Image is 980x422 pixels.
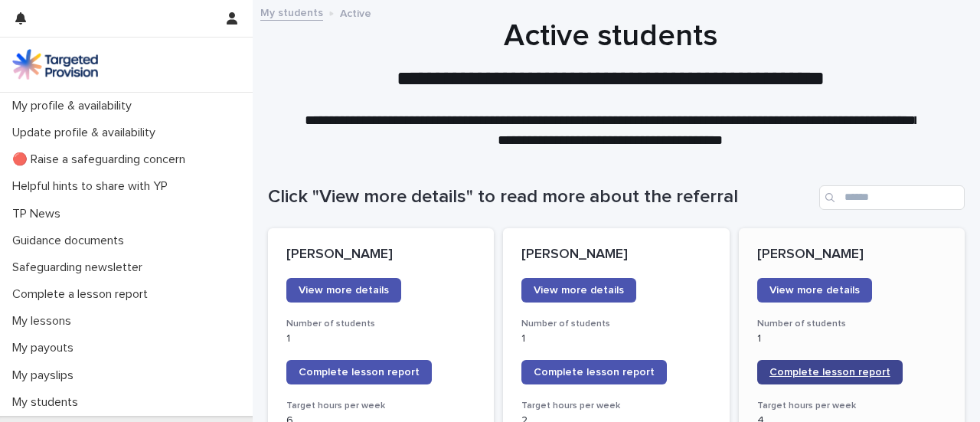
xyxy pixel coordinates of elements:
p: My students [6,395,90,410]
h3: Number of students [521,318,710,330]
p: [PERSON_NAME] [757,247,946,263]
a: View more details [286,278,401,303]
h1: Active students [268,18,953,54]
span: View more details [769,285,860,296]
span: View more details [534,285,624,296]
p: Helpful hints to share with YP [6,179,180,194]
input: Search [819,185,965,210]
span: Complete lesson report [534,367,655,378]
a: Complete lesson report [757,360,903,384]
p: Complete a lesson report [6,287,160,302]
span: Complete lesson report [299,367,420,378]
span: View more details [299,285,389,296]
p: [PERSON_NAME] [286,247,475,263]
h3: Target hours per week [521,400,710,412]
a: View more details [521,278,636,303]
p: [PERSON_NAME] [521,247,710,263]
p: My profile & availability [6,99,144,113]
p: Update profile & availability [6,126,168,140]
a: View more details [757,278,872,303]
a: Complete lesson report [521,360,667,384]
p: 1 [757,332,946,345]
h3: Number of students [286,318,475,330]
a: Complete lesson report [286,360,432,384]
p: Safeguarding newsletter [6,260,155,275]
h3: Number of students [757,318,946,330]
h3: Target hours per week [757,400,946,412]
p: Active [340,4,371,21]
p: My payouts [6,341,86,355]
h3: Target hours per week [286,400,475,412]
p: 1 [521,332,710,345]
img: M5nRWzHhSzIhMunXDL62 [12,49,98,80]
p: My lessons [6,314,83,329]
span: Complete lesson report [769,367,890,378]
a: My students [260,3,323,21]
p: 🔴 Raise a safeguarding concern [6,152,198,167]
p: 1 [286,332,475,345]
p: Guidance documents [6,234,136,248]
h1: Click "View more details" to read more about the referral [268,186,813,208]
p: My payslips [6,368,86,383]
p: TP News [6,207,73,221]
